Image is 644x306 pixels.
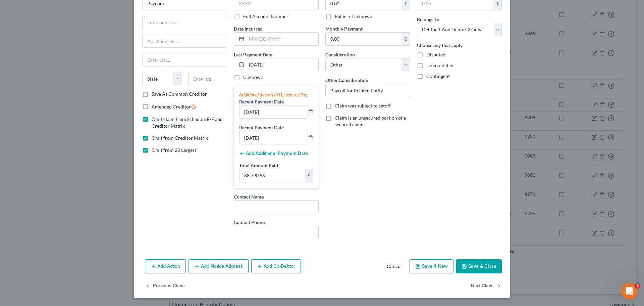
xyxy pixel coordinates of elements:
input: MM/DD/YYYY [247,33,318,45]
span: Unliquidated [426,62,453,68]
input: -- [234,226,318,239]
input: Apt, Suite, etc... [143,35,227,48]
label: Choose any that apply [417,42,463,49]
button: Cancel [381,260,407,273]
label: Contact Phone [234,219,265,226]
label: Recent Payment Date [239,124,284,131]
span: Contingent [426,73,450,79]
button: Save & New [410,259,453,273]
div: Additional dates [DATE] before filing [239,91,313,98]
label: Save As Common Creditor [152,91,207,97]
label: Full Account Number [243,13,288,20]
input: Specify... [326,84,410,97]
button: Save & Close [456,259,502,273]
label: Contact Name [234,193,264,200]
label: Balance Unknown [335,13,372,20]
span: 3 [635,283,640,289]
span: Amended Creditor [152,104,191,110]
span: Claim is an unsecured portion of a secured claim [335,115,406,127]
button: Next Claim [471,279,502,293]
input: -- [239,105,308,118]
span: Disputed [426,52,445,57]
input: -- [239,131,308,144]
span: Omit claim from Schedule E/F and Creditor Matrix [152,116,223,129]
input: Enter zip... [188,72,227,85]
input: Enter address... [143,16,227,29]
button: Previous Claim [145,279,185,293]
span: Omit from Creditor Matrix [152,135,208,141]
button: Add Co-Debtor [251,259,301,273]
label: Last Payment Date [234,51,272,58]
div: $ [402,33,410,45]
input: Enter city... [143,53,227,66]
span: Belongs To [417,16,439,22]
input: MM/DD/YYYY [247,58,318,71]
label: Date Incurred [234,25,263,32]
iframe: Intercom live chat [621,283,637,299]
input: -- [234,201,318,213]
button: Add Additional Payment Date [239,151,308,156]
input: 0.00 [326,33,402,45]
input: 0.00 [239,169,305,182]
div: $ [305,169,313,182]
label: Total Amount Paid [239,162,278,169]
span: Omit from 20 Largest [152,147,196,153]
label: Monthly Payment [325,25,363,32]
button: Add Notice Address [189,259,249,273]
label: Consideration [325,51,355,58]
label: Recent Payment Date [239,98,284,105]
label: Other Consideration [325,77,368,84]
button: Add Action [145,259,186,273]
span: Claim was subject to setoff [335,103,391,108]
label: Unknown [243,74,263,81]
